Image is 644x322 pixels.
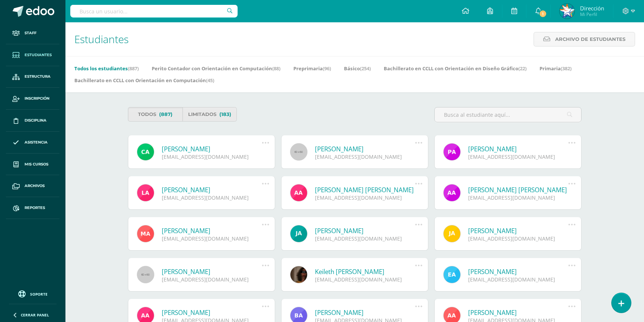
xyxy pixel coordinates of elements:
a: Inscripción [6,88,59,110]
a: Asistencia [6,132,59,154]
div: [EMAIL_ADDRESS][DOMAIN_NAME] [468,194,568,201]
a: Básico(254) [344,62,371,74]
span: Cerrar panel [21,312,49,318]
div: [EMAIL_ADDRESS][DOMAIN_NAME] [162,276,262,283]
div: [EMAIL_ADDRESS][DOMAIN_NAME] [315,235,415,242]
a: Limitados(183) [183,107,237,122]
div: [EMAIL_ADDRESS][DOMAIN_NAME] [162,153,262,160]
span: Dirección [580,4,604,12]
span: (22) [518,65,527,72]
a: [PERSON_NAME] [162,226,262,235]
span: Mis cursos [25,161,48,167]
a: Primaria(382) [540,62,571,74]
a: [PERSON_NAME] [468,308,568,317]
div: [EMAIL_ADDRESS][DOMAIN_NAME] [468,276,568,283]
a: Disciplina [6,110,59,132]
div: [EMAIL_ADDRESS][DOMAIN_NAME] [315,153,415,160]
a: [PERSON_NAME] [315,145,415,153]
a: [PERSON_NAME] [468,226,568,235]
span: Asistencia [25,139,48,145]
span: Inscripción [25,96,49,102]
span: (887) [128,65,139,72]
a: Staff [6,22,59,44]
a: Archivos [6,175,59,197]
a: Bachillerato en CCLL con Orientación en Diseño Gráfico(22) [384,62,527,74]
a: [PERSON_NAME] [162,267,262,276]
span: Disciplina [25,117,46,123]
input: Busca un usuario... [70,5,238,17]
span: (254) [360,65,371,72]
span: Mi Perfil [580,11,604,17]
a: [PERSON_NAME] [PERSON_NAME] [315,186,415,194]
a: Estudiantes [6,44,59,66]
span: (45) [206,77,214,84]
a: [PERSON_NAME] [315,226,415,235]
a: [PERSON_NAME] [PERSON_NAME] [468,186,568,194]
span: Estudiantes [74,32,129,46]
a: Bachillerato en CCLL con Orientación en Computación(45) [74,74,214,86]
span: Estudiantes [25,52,52,58]
a: [PERSON_NAME] [315,308,415,317]
a: [PERSON_NAME] [468,145,568,153]
input: Busca al estudiante aquí... [435,107,581,122]
div: [EMAIL_ADDRESS][DOMAIN_NAME] [468,235,568,242]
a: [PERSON_NAME] [468,267,568,276]
a: Perito Contador con Orientación en Computación(88) [152,62,280,74]
div: [EMAIL_ADDRESS][DOMAIN_NAME] [162,194,262,201]
a: Mis cursos [6,154,59,176]
span: Estructura [25,74,51,80]
span: (183) [219,107,231,121]
span: Archivo de Estudiantes [555,32,625,46]
span: Reportes [25,205,45,211]
span: (96) [323,65,331,72]
a: [PERSON_NAME] [162,186,262,194]
a: Estructura [6,66,59,88]
div: [EMAIL_ADDRESS][DOMAIN_NAME] [315,276,415,283]
div: [EMAIL_ADDRESS][DOMAIN_NAME] [315,194,415,201]
a: Todos los estudiantes(887) [74,62,139,74]
div: [EMAIL_ADDRESS][DOMAIN_NAME] [162,235,262,242]
a: [PERSON_NAME] [162,145,262,153]
a: Soporte [9,289,57,299]
span: Archivos [25,183,45,189]
span: Soporte [30,292,48,297]
a: Reportes [6,197,59,219]
span: (887) [159,107,173,121]
a: Archivo de Estudiantes [534,32,635,46]
a: Todos(887) [128,107,183,122]
img: 77486a269cee9505b8c1b8c953e2bf42.png [560,4,574,19]
a: Preprimaria(96) [293,62,331,74]
a: Keileth [PERSON_NAME] [315,267,415,276]
a: [PERSON_NAME] [162,308,262,317]
span: Staff [25,30,36,36]
span: 1 [538,10,547,18]
div: [EMAIL_ADDRESS][DOMAIN_NAME] [468,153,568,160]
span: (382) [561,65,571,72]
span: (88) [272,65,280,72]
